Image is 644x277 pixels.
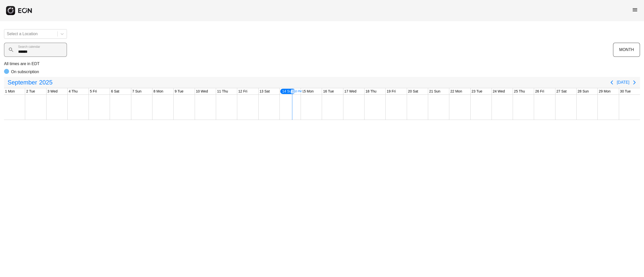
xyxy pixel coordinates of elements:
div: 4 Thu [68,88,79,95]
div: 9 Tue [174,88,184,95]
div: 28 Sun [577,88,590,95]
span: menu [632,7,638,13]
div: 13 Sat [259,88,271,95]
div: 15 Mon [301,88,315,95]
div: 5 Fri [89,88,98,95]
div: 25 Thu [513,88,526,95]
div: 21 Sun [428,88,441,95]
span: September [7,77,38,87]
div: 16 Tue [322,88,335,95]
div: 10 Wed [195,88,209,95]
div: 11 Thu [216,88,229,95]
div: 3 Wed [47,88,59,95]
div: 30 Tue [619,88,632,95]
div: 17 Wed [343,88,357,95]
label: Search calendar [18,45,40,49]
div: 8 Mon [152,88,164,95]
div: 27 Sat [555,88,568,95]
div: 6 Sat [110,88,120,95]
div: 29 Mon [598,88,612,95]
p: All times are in EDT [4,61,640,67]
div: 24 Wed [492,88,506,95]
button: [DATE] [617,78,629,87]
div: 22 Mon [449,88,463,95]
div: 26 Fri [534,88,545,95]
div: 18 Thu [365,88,377,95]
button: MONTH [613,43,640,57]
p: On subscription [11,69,39,75]
button: Next page [629,77,639,87]
div: 20 Sat [407,88,419,95]
div: 7 Sun [131,88,143,95]
div: 19 Fri [386,88,397,95]
div: 23 Tue [471,88,484,95]
div: 2 Tue [25,88,36,95]
button: September2025 [5,77,56,87]
div: 1 Mon [4,88,16,95]
div: 14 Sun [280,88,296,95]
div: 12 Fri [237,88,248,95]
span: 2025 [38,77,53,87]
button: Previous page [607,77,617,87]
